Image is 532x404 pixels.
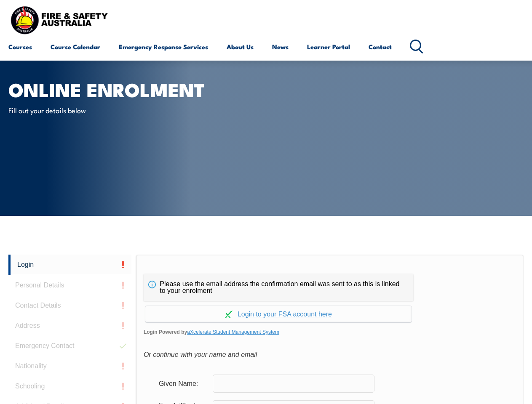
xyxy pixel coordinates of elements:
p: Fill out your details below [8,105,162,115]
img: Log in withaxcelerate [225,311,233,318]
a: aXcelerate Student Management System [187,329,279,335]
h1: Online Enrolment [8,81,217,97]
a: Login [8,255,131,275]
div: Please use the email address the confirmation email was sent to as this is linked to your enrolment [144,274,413,301]
div: Given Name: [152,375,213,391]
div: Or continue with your name and email [144,348,516,361]
a: Emergency Response Services [119,37,208,57]
a: Course Calendar [51,37,100,57]
a: Contact [369,37,392,57]
a: About Us [227,37,254,57]
a: Courses [8,37,32,57]
span: Login Powered by [144,326,516,338]
a: News [272,37,289,57]
a: Learner Portal [307,37,350,57]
